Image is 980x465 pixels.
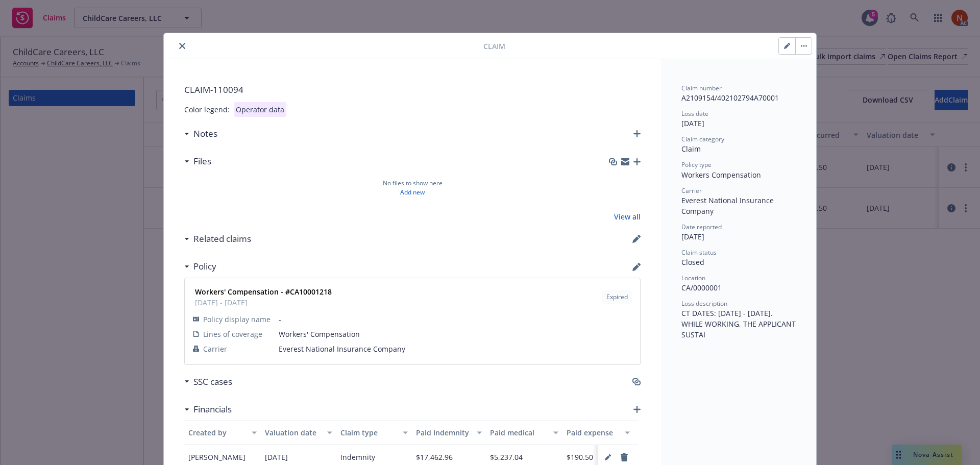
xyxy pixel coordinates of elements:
[195,297,332,308] span: [DATE] - [DATE]
[681,186,702,195] span: Carrier
[234,102,286,117] div: Operator data
[567,427,619,438] div: Paid expense
[606,292,628,302] span: Expired
[681,274,705,282] span: Location
[681,169,796,180] div: Workers Compensation
[618,451,630,463] a: remove
[184,232,251,246] div: Related claims
[681,118,796,129] div: [DATE]
[490,452,523,462] div: $5,237.04
[193,375,232,388] h3: SSC cases
[340,452,375,462] div: Indemnity
[184,84,641,96] span: CLAIM- 110094
[602,451,614,463] a: pencil
[490,427,547,438] div: Paid medical
[681,143,796,154] div: Claim
[184,260,216,273] div: Policy
[184,403,232,416] div: Financials
[184,155,211,168] div: Files
[634,421,726,445] button: Reserved indemnity
[261,421,336,445] button: Valuation date
[203,314,271,325] span: Policy display name
[193,127,217,140] h3: Notes
[265,452,288,462] div: [DATE]
[193,155,211,168] h3: Files
[412,421,486,445] button: Paid Indemnity
[184,104,230,115] div: Color legend:
[383,179,443,188] span: No files to show here
[681,109,708,118] span: Loss date
[279,314,632,325] span: -
[681,282,796,293] div: CA/0000001
[203,344,227,354] span: Carrier
[184,127,217,140] div: Notes
[184,278,641,365] a: Workers' Compensation - #CA10001218[DATE] - [DATE]ExpiredPolicy display name-Lines of coverageWor...
[681,299,727,308] span: Loss description
[681,92,796,103] div: A2109154/402102794A70001
[265,427,321,438] div: Valuation date
[681,231,796,242] div: [DATE]
[400,188,425,197] a: Add new
[188,427,246,438] div: Created by
[184,375,232,388] div: SSC cases
[279,344,632,354] span: Everest National Insurance Company
[562,421,634,445] button: Paid expense
[193,232,251,246] h3: Related claims
[614,211,641,222] a: View all
[176,40,188,52] button: close
[193,260,216,273] h3: Policy
[486,421,562,445] button: Paid medical
[567,452,593,462] div: $190.50
[681,248,717,257] span: Claim status
[681,84,722,92] span: Claim number
[279,329,632,339] span: Workers' Compensation
[193,403,232,416] h3: Financials
[184,421,261,445] button: Created by
[681,223,722,231] span: Date reported
[681,135,724,143] span: Claim category
[416,427,471,438] div: Paid Indemnity
[483,41,505,52] span: Claim
[638,427,710,438] div: Reserved indemnity
[681,308,796,340] div: CT DATES: [DATE] - [DATE]. WHILE WORKING, THE APPLICANT SUSTAI
[336,421,412,445] button: Claim type
[681,195,796,216] div: Everest National Insurance Company
[195,287,332,297] strong: Workers' Compensation - #CA10001218
[203,329,262,339] span: Lines of coverage
[681,257,796,267] div: Closed
[340,427,397,438] div: Claim type
[416,452,453,462] div: $17,462.96
[681,160,712,169] span: Policy type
